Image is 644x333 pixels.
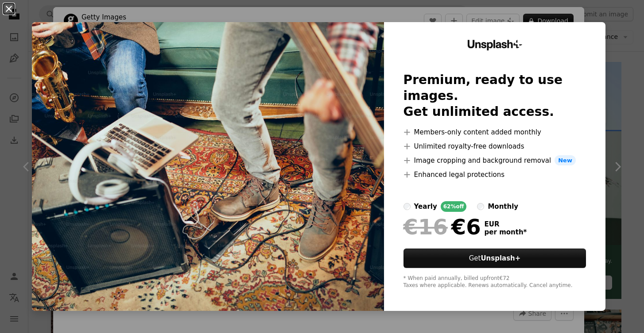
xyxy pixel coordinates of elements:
[555,155,576,166] span: New
[403,141,586,152] li: Unlimited royalty-free downloads
[477,203,484,210] input: monthly
[403,249,586,268] button: GetUnsplash+
[403,169,586,180] li: Enhanced legal protections
[441,201,467,212] div: 62% off
[403,127,586,138] li: Members-only content added monthly
[403,203,411,210] input: yearly62%off
[414,201,437,212] div: yearly
[485,228,527,236] span: per month *
[481,254,520,262] strong: Unsplash+
[485,220,527,228] span: EUR
[403,275,586,289] div: * When paid annually, billed upfront €72 Taxes where applicable. Renews automatically. Cancel any...
[488,201,518,212] div: monthly
[403,155,586,166] li: Image cropping and background removal
[403,72,586,120] h2: Premium, ready to use images. Get unlimited access.
[403,215,448,238] span: €16
[403,215,481,238] div: €6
